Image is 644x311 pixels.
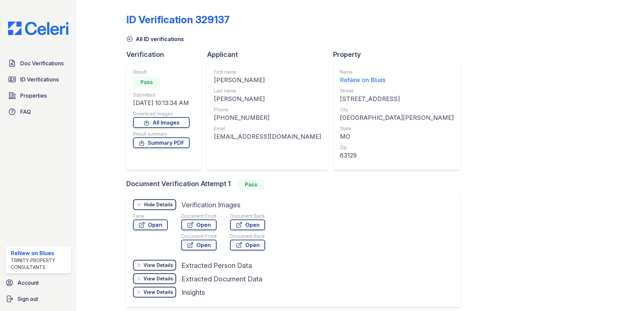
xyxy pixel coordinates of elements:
div: Verification [126,50,207,59]
span: Account [18,279,39,287]
a: Open [230,219,265,230]
div: Insights [182,288,205,297]
div: [EMAIL_ADDRESS][DOMAIN_NAME] [214,132,321,141]
a: Open [181,219,217,230]
span: Properties [20,92,47,100]
span: Doc Verifications [20,59,64,67]
div: City [340,106,454,113]
div: State [340,125,454,132]
div: Email [214,125,321,132]
div: View Details [143,275,173,282]
a: Doc Verifications [5,57,71,70]
div: Download Images [133,110,190,117]
a: Open [181,240,217,250]
div: Extracted Document Data [182,274,262,284]
a: Open [230,240,265,250]
div: Property [333,50,466,59]
a: Sign out [3,292,74,306]
a: Summary PDF [133,137,190,148]
div: Verification Images [182,200,240,210]
div: Face [133,213,168,219]
iframe: chat widget [616,284,637,304]
div: ReNew on Blues [340,75,454,85]
a: ID Verifications [5,73,71,86]
div: [DATE] 10:13:34 AM [133,98,190,108]
span: FAQ [20,108,31,116]
a: FAQ [5,105,71,118]
div: Document Back [230,213,265,219]
div: View Details [143,262,173,269]
div: Pass [237,179,264,190]
div: Hide Details [144,201,173,208]
div: Name [340,69,454,75]
a: Account [3,276,74,289]
div: Result summary [133,131,190,137]
div: Document Front [181,213,217,219]
div: ID Verification 329137 [126,13,230,26]
div: Zip [340,144,454,151]
div: Applicant [207,50,333,59]
a: Open [133,219,168,230]
div: Document Back [230,233,265,240]
div: Document Verification Attempt 1 [126,179,466,190]
div: ReNew on Blues [11,249,68,257]
div: [PERSON_NAME] [214,94,321,104]
div: Street [340,88,454,94]
div: Last name [214,88,321,94]
div: Result [133,69,190,75]
div: Submitted [133,92,190,98]
div: Extracted Person Data [182,261,252,270]
div: MO [340,132,454,141]
div: [STREET_ADDRESS] [340,94,454,104]
div: [GEOGRAPHIC_DATA][PERSON_NAME] [340,113,454,123]
a: Properties [5,89,71,102]
div: Phone [214,106,321,113]
a: All Images [133,117,190,128]
img: CE_Logo_Blue-a8612792a0a2168367f1c8372b55b34899dd931a85d93a1a3d3e32e68fde9ad4.png [3,22,74,35]
a: Name ReNew on Blues [340,69,454,85]
span: ID Verifications [20,75,59,83]
div: View Details [143,289,173,296]
a: All ID verifications [126,35,184,43]
div: 63129 [340,151,454,160]
div: Pass [133,77,160,88]
div: [PHONE_NUMBER] [214,113,321,123]
span: Sign out [18,295,38,303]
div: Trinity Property Consultants [11,257,68,271]
div: Document Front [181,233,217,240]
div: [PERSON_NAME] [214,75,321,85]
div: First name [214,69,321,75]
